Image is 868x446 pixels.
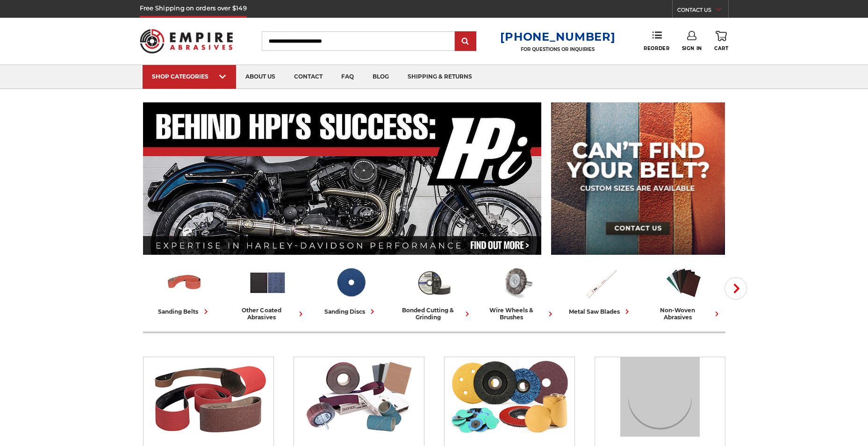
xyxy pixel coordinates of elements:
[646,307,722,321] div: non-woven abrasives
[644,31,669,51] a: Reorder
[230,307,306,321] div: other coated abrasives
[143,102,542,255] img: Banner for an interview featuring Horsepower Inc who makes Harley performance upgrades featured o...
[569,307,632,317] div: metal saw blades
[563,263,638,317] a: metal saw blades
[158,307,211,317] div: sanding belts
[236,65,285,89] a: about us
[398,65,481,89] a: shipping & returns
[620,357,700,437] img: Bonded Cutting & Grinding
[248,263,287,302] img: Other Coated Abrasives
[480,307,555,321] div: wire wheels & brushes
[415,263,453,302] img: Bonded Cutting & Grinding
[331,263,370,302] img: Sanding Discs
[677,5,728,18] a: CONTACT US
[230,263,306,321] a: other coated abrasives
[285,65,332,89] a: contact
[581,263,620,302] img: Metal Saw Blades
[664,263,703,302] img: Non-woven Abrasives
[363,65,398,89] a: blog
[682,45,702,51] span: Sign In
[500,30,615,43] a: [PHONE_NUMBER]
[498,263,537,302] img: Wire Wheels & Brushes
[725,277,747,300] button: Next
[456,32,475,51] input: Submit
[551,102,725,255] img: promo banner for custom belts.
[152,73,227,80] div: SHOP CATEGORIES
[298,357,419,437] img: Other Coated Abrasives
[646,263,722,321] a: non-woven abrasives
[140,23,233,59] img: Empire Abrasives
[396,263,472,321] a: bonded cutting & grinding
[324,307,377,317] div: sanding discs
[313,263,389,317] a: sanding discs
[165,263,204,302] img: Sanding Belts
[500,46,615,52] p: FOR QUESTIONS OR INQUIRIES
[480,263,555,321] a: wire wheels & brushes
[332,65,363,89] a: faq
[644,45,669,51] span: Reorder
[714,45,728,51] span: Cart
[449,357,570,437] img: Sanding Discs
[714,31,728,51] a: Cart
[148,357,269,437] img: Sanding Belts
[396,307,472,321] div: bonded cutting & grinding
[147,263,222,317] a: sanding belts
